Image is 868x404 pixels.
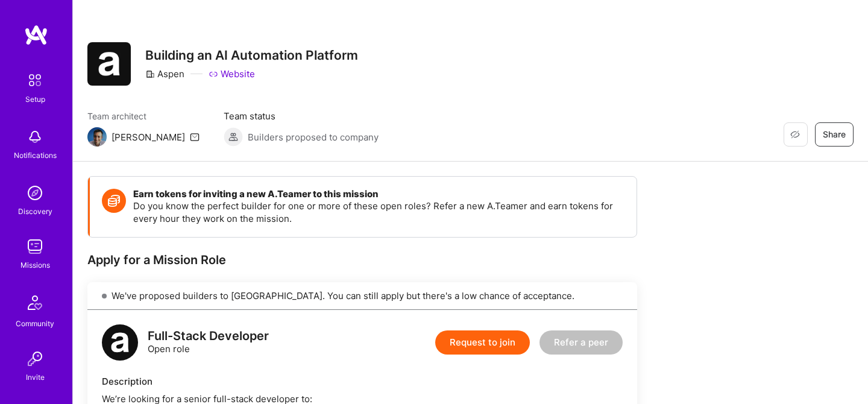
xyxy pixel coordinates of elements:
[148,330,269,342] div: Full-Stack Developer
[102,324,138,361] img: logo
[24,24,48,46] img: logo
[22,68,48,93] img: setup
[133,200,624,225] p: Do you know the perfect builder for one or more of these open roles? Refer a new A.Teamer and ear...
[20,288,49,317] img: Community
[18,205,52,218] div: Discovery
[209,68,255,80] a: Website
[435,330,530,355] button: Request to join
[87,252,637,268] div: Apply for a Mission Role
[539,330,623,355] button: Refer a peer
[815,122,854,147] button: Share
[23,347,47,371] img: Invite
[25,93,45,106] div: Setup
[145,48,358,63] h3: Building an AI Automation Platform
[16,317,54,330] div: Community
[823,128,846,140] span: Share
[248,131,379,144] span: Builders proposed to company
[145,69,155,79] i: icon CompanyGray
[20,259,50,271] div: Missions
[112,131,185,144] div: [PERSON_NAME]
[23,235,47,259] img: teamwork
[14,149,57,162] div: Notifications
[87,42,131,86] img: Company Logo
[102,375,623,388] div: Description
[23,125,47,149] img: bell
[224,110,379,122] span: Team status
[102,189,126,213] img: Token icon
[190,132,200,142] i: icon Mail
[23,181,47,205] img: discovery
[133,189,624,200] h4: Earn tokens for inviting a new A.Teamer to this mission
[87,110,200,122] span: Team architect
[87,127,107,147] img: Team Architect
[87,282,637,310] div: We've proposed builders to [GEOGRAPHIC_DATA]. You can still apply but there's a low chance of acc...
[26,371,45,383] div: Invite
[148,330,269,355] div: Open role
[145,68,184,80] div: Aspen
[790,130,800,139] i: icon EyeClosed
[224,127,243,147] img: Builders proposed to company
